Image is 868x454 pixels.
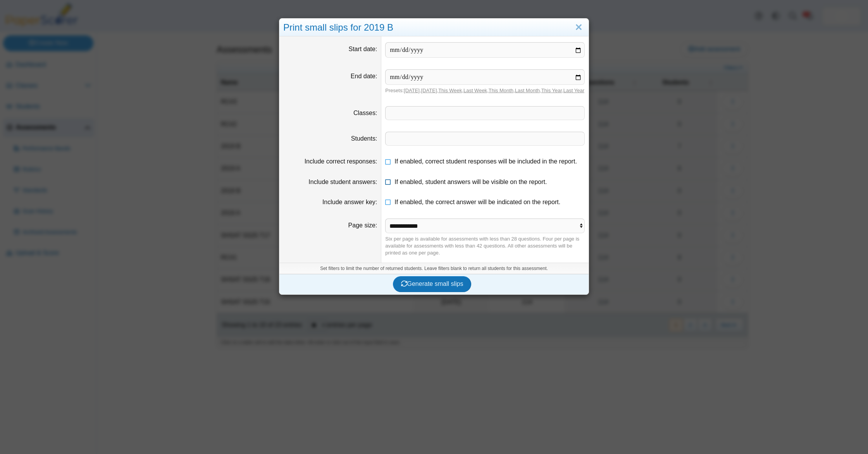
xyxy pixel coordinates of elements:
[489,88,513,93] a: This Month
[305,158,377,165] label: Include correct responses
[515,88,540,93] a: Last Month
[385,132,585,146] tags: ​
[385,236,585,257] div: Six per page is available for assessments with less than 28 questions. Four per page is available...
[349,46,377,52] label: Start date
[351,73,377,79] label: End date
[541,88,562,93] a: This Year
[563,88,584,93] a: Last Year
[438,88,462,93] a: This Week
[308,179,377,185] label: Include student answers
[385,87,585,94] div: Presets: , , , , , , ,
[463,88,487,93] a: Last Week
[394,199,560,205] span: If enabled, the correct answer will be indicated on the report.
[394,179,547,185] span: If enabled, student answers will be visible on the report.
[353,110,377,116] label: Classes
[279,19,589,37] div: Print small slips for 2019 B
[393,276,472,292] button: Generate small slips
[322,199,377,205] label: Include answer key
[573,21,585,34] a: Close
[401,280,463,287] span: Generate small slips
[421,88,437,93] a: [DATE]
[279,263,589,274] div: Set filters to limit the number of returned students. Leave filters blank to return all students ...
[394,158,577,165] span: If enabled, correct student responses will be included in the report.
[404,88,420,93] a: [DATE]
[385,106,585,120] tags: ​
[351,135,377,142] label: Students
[348,222,377,229] label: Page size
